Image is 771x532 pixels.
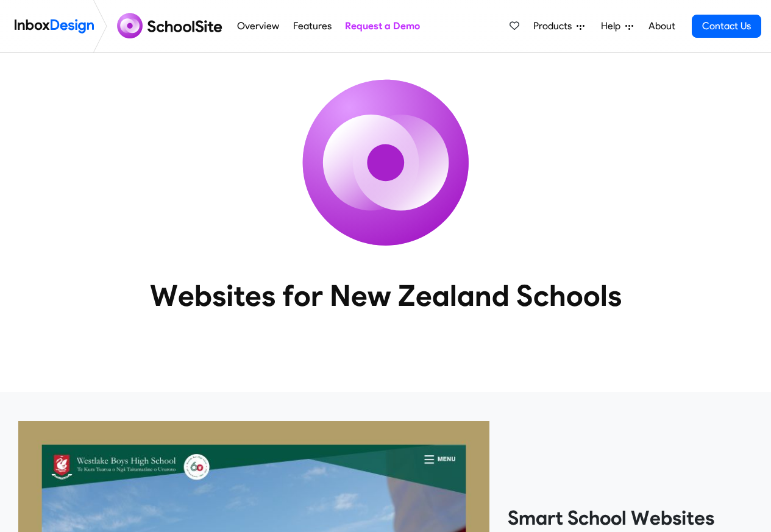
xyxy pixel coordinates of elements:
[692,15,761,38] a: Contact Us
[645,14,678,38] a: About
[234,14,283,38] a: Overview
[596,14,638,38] a: Help
[508,506,753,530] heading: Smart School Websites
[533,19,577,34] span: Products
[601,19,625,34] span: Help
[528,14,589,38] a: Products
[112,12,230,41] img: schoolsite logo
[341,14,423,38] a: Request a Demo
[96,277,675,314] heading: Websites for New Zealand Schools
[290,14,335,38] a: Features
[276,53,496,272] img: icon_schoolsite.svg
